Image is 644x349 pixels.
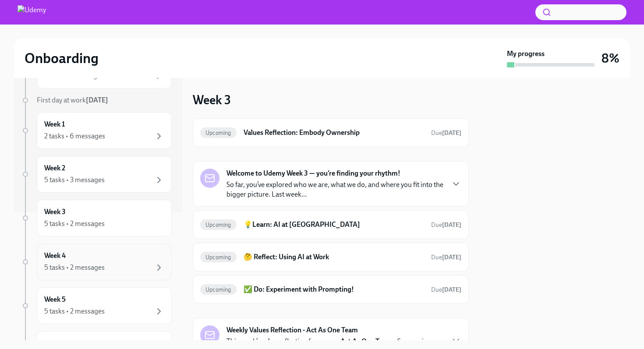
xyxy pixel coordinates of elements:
h6: Week 6 [44,338,66,348]
span: Due [431,221,461,229]
h6: 💡Learn: AI at [GEOGRAPHIC_DATA] [244,220,424,229]
strong: Weekly Values Reflection - Act As One Team [226,325,358,335]
h6: Week 1 [44,120,65,129]
strong: [DATE] [442,286,461,293]
div: 5 tasks • 3 messages [44,175,105,185]
span: Upcoming [200,222,237,228]
h3: 8% [602,50,619,66]
h6: Week 2 [44,163,65,173]
span: Upcoming [200,254,237,261]
p: So far, you’ve explored who we are, what we do, and where you fit into the bigger picture. Last w... [226,180,444,199]
h6: 🤔 Reflect: Using AI at Work [244,252,424,262]
div: 5 tasks • 2 messages [44,307,105,316]
h6: Week 3 [44,207,66,217]
span: Upcoming [200,130,237,136]
h3: Week 3 [193,92,231,108]
span: October 26th, 2025 06:30 [431,253,461,261]
a: Week 55 tasks • 2 messages [21,287,172,324]
a: First day at work[DATE] [21,95,172,105]
a: UpcomingValues Reflection: Embody OwnershipDue[DATE] [200,126,461,140]
span: Due [431,286,461,293]
h6: Values Reflection: Embody Ownership [244,128,424,137]
a: Upcoming🤔 Reflect: Using AI at WorkDue[DATE] [200,250,461,264]
span: October 22nd, 2025 06:30 [431,129,461,137]
h2: Onboarding [25,49,99,67]
div: 5 tasks • 2 messages [44,219,105,229]
h6: ✅ Do: Experiment with Prompting! [244,285,424,294]
a: Week 25 tasks • 3 messages [21,156,172,193]
strong: Welcome to Udemy Week 3 — you’re finding your rhythm! [226,169,400,178]
a: Week 35 tasks • 2 messages [21,200,172,236]
strong: [DATE] [442,129,461,137]
strong: [DATE] [442,254,461,261]
span: First day at work [37,96,108,104]
span: Due [431,129,461,137]
span: Due [431,254,461,261]
span: October 26th, 2025 06:30 [431,221,461,229]
img: Udemy [18,5,46,19]
div: 2 tasks • 6 messages [44,131,105,141]
a: Upcoming✅ Do: Experiment with Prompting!Due[DATE] [200,282,461,296]
strong: [DATE] [86,96,108,104]
strong: My progress [507,49,545,59]
a: Upcoming💡Learn: AI at [GEOGRAPHIC_DATA]Due[DATE] [200,218,461,232]
strong: Act As One Team [340,337,392,345]
h6: Week 5 [44,295,66,304]
a: Week 12 tasks • 6 messages [21,112,172,149]
span: Upcoming [200,286,237,293]
span: October 26th, 2025 06:30 [431,286,461,294]
a: Week 45 tasks • 2 messages [21,243,172,280]
strong: [DATE] [442,221,461,229]
h6: Week 4 [44,251,66,261]
div: 5 tasks • 2 messages [44,263,105,272]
